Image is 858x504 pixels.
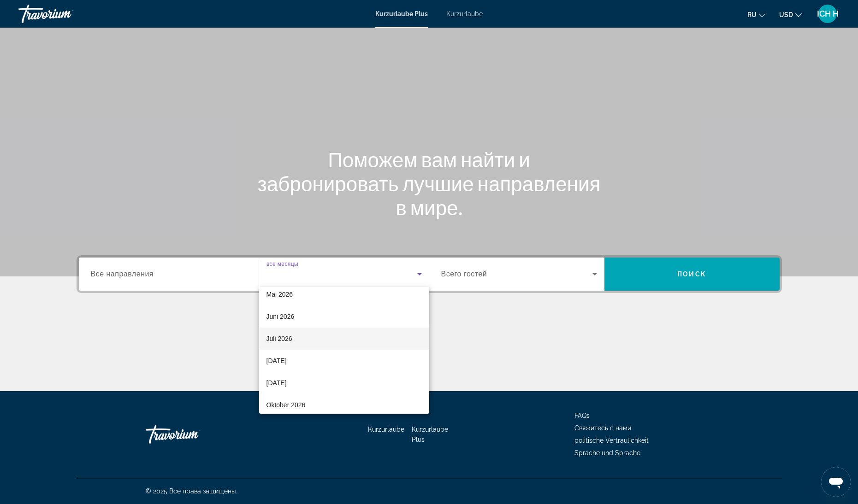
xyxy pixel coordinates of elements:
[266,379,287,387] font: [DATE]
[266,313,295,320] font: Juni 2026
[821,467,851,497] iframe: Schaltfläche zum Öffnen des Messaging-Fensters
[266,335,292,342] font: Juli 2026
[266,401,306,409] font: Oktober 2026
[266,357,287,364] font: [DATE]
[266,291,293,298] font: Mai 2026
